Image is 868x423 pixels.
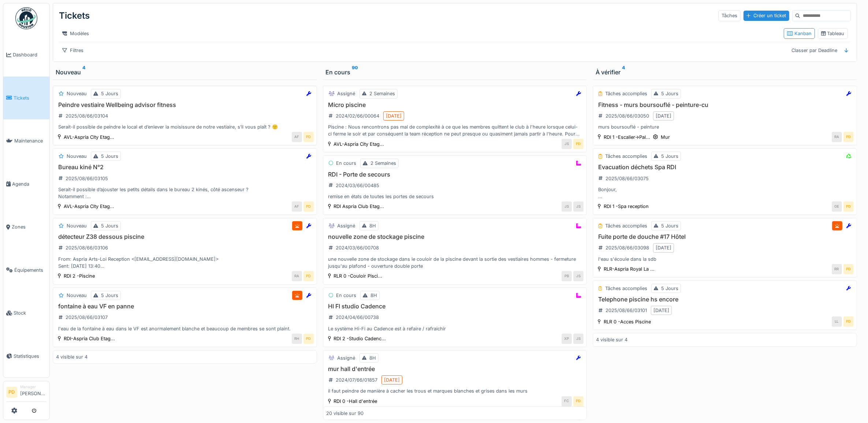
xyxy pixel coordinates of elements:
li: PD [6,387,17,398]
a: Zones [3,205,49,249]
h3: Telephone piscine hs encore [596,296,854,303]
div: PD [573,139,584,149]
div: Kanban [787,30,812,37]
div: PD [843,316,854,327]
div: remise en états de toutes les portes de secours [326,193,584,200]
div: 20 visible sur 90 [326,410,364,417]
div: 2024/03/66/00485 [336,182,379,189]
div: XP [562,334,572,344]
div: RDI 2 -Piscine [64,272,95,279]
div: JS [562,201,572,212]
div: 5 Jours [661,285,678,292]
span: Maintenance [14,137,46,144]
div: 2024/03/66/00708 [336,244,379,251]
div: 2024/07/66/01857 [336,376,377,383]
h3: Fitness - murs boursouflé - peinture-cu [596,101,854,108]
div: En cours [326,68,584,77]
div: 2 Semaines [370,160,396,167]
div: 2 Semaines [369,90,395,97]
div: RR [832,264,842,274]
div: PD [843,132,854,142]
sup: 4 [622,68,625,77]
div: Nouveau [67,222,87,229]
div: JS [562,139,572,149]
div: Tâches accomplies [605,222,647,229]
div: 8H [369,222,376,229]
div: une nouvelle zone de stockage dans le couloir de la piscine devant la sortie des vestiaires homme... [326,256,584,270]
div: Tâches accomplies [605,285,647,292]
div: RDI 1 -Spa reception [604,203,649,210]
h3: mur hall d'entrée [326,366,584,372]
a: Tickets [3,77,49,120]
div: RDI 2 -Studio Cadenc... [334,335,386,342]
div: RH [292,334,302,344]
div: 2025/08/66/03098 [606,244,649,251]
div: Le système Hi-Fi au Cadence est à refaire / rafraichir [326,325,584,332]
h3: fontaine à eau VF en panne [56,303,314,310]
a: Maintenance [3,119,49,163]
div: LL [832,316,842,327]
div: RDI 1 -Escalier->Pal... [604,134,650,141]
div: Assigné [338,90,355,97]
div: Nouveau [56,68,314,77]
div: À vérifier [596,68,854,77]
a: Équipements [3,249,49,292]
div: 5 Jours [101,222,118,229]
div: 8H [369,355,376,361]
div: 2025/08/66/03104 [66,112,108,119]
span: Équipements [14,267,46,274]
div: Piscine : Nous rencontrons pas mal de complexité à ce que les membres quittent le club à l'heure ... [326,123,584,137]
h3: Peindre vestiaire Wellbeing advisor fitness [56,101,314,108]
h3: HI FI studio Cadence [326,303,584,310]
div: PD [843,264,854,274]
div: murs boursouflé - peinture [596,123,854,130]
div: Nouveau [67,292,87,299]
h3: Fuite porte de douche #17 Hôtel [596,233,854,240]
div: Modèles [59,28,92,39]
div: Nouveau [67,153,87,160]
div: Mur [661,134,670,141]
sup: 90 [352,68,358,77]
div: AF [292,132,302,142]
div: AVL-Aspria City Etag... [64,203,114,210]
div: 2025/08/66/03101 [606,307,647,314]
div: JS [573,334,584,344]
sup: 4 [82,68,85,77]
div: 5 Jours [661,90,678,97]
div: Assigné [338,355,355,361]
div: [DATE] [384,376,400,383]
div: [DATE] [386,112,402,119]
div: AF [292,201,302,212]
h3: RDI - Porte de secours [326,171,584,178]
div: 5 Jours [101,90,118,97]
div: 5 Jours [661,153,678,160]
span: Dashboard [13,51,46,58]
div: Nouveau [67,90,87,97]
div: RDI Aspria Club Etag... [334,203,384,210]
div: [DATE] [653,307,669,314]
div: RDI-Aspria Club Etag... [64,335,115,342]
div: RA [292,271,302,281]
a: Statistiques [3,335,49,378]
div: PD [303,201,314,212]
a: Stock [3,292,49,335]
div: JS [573,201,584,212]
div: FC [562,396,572,407]
div: Filtres [59,45,87,56]
div: Tâches accomplies [605,90,647,97]
div: l'eau de la fontaine à eau dans le VF est anormalement blanche et beaucoup de membres se sont pla... [56,325,314,332]
div: 2024/04/66/00738 [336,314,379,321]
div: 5 Jours [101,153,118,160]
div: Serait-il possible de peindre le local et d’enlever la moisissure de notre vestiaire, s’il vous p... [56,123,314,130]
span: Tickets [14,94,46,101]
div: PD [573,396,584,407]
h3: Evacuation déchets Spa RDI [596,164,854,171]
div: AVL-Aspria City Etag... [64,134,114,141]
div: 2025/08/66/03107 [66,314,108,321]
div: PB [562,271,572,281]
span: Zones [12,223,46,230]
div: il faut peindre de manière à cacher les trous et marques blanches et grises dans les murs [326,387,584,394]
div: 2025/08/66/03075 [606,175,649,182]
div: PD [303,271,314,281]
h3: Micro piscine [326,101,584,108]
